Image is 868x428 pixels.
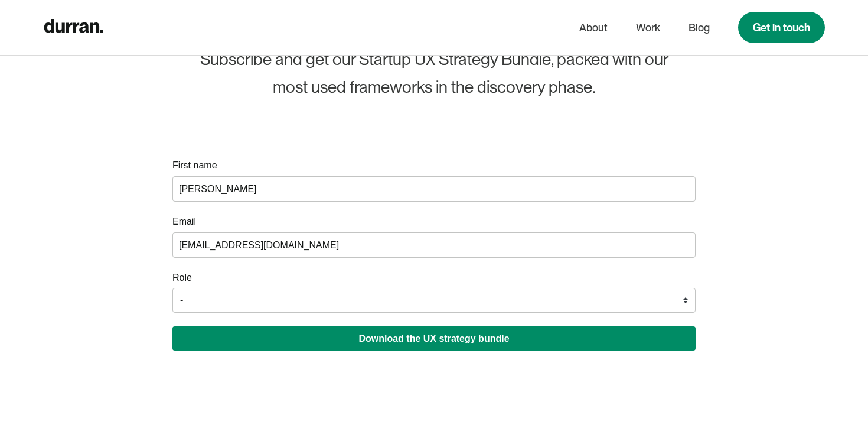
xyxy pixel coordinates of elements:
label: First name [172,159,217,172]
input: email [172,232,696,258]
label: Email [172,215,196,228]
input: name [172,176,696,202]
a: Get in touch [738,12,825,43]
a: Work [636,17,660,39]
a: home [44,16,103,39]
label: Role [172,271,192,284]
select: role [172,288,696,313]
div: Subscribe and get our Startup UX Strategy Bundle, packed with our most used frameworks in the dis... [185,46,683,102]
a: About [579,17,608,39]
button: Download the UX strategy bundle [172,326,696,351]
a: Blog [688,17,710,39]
